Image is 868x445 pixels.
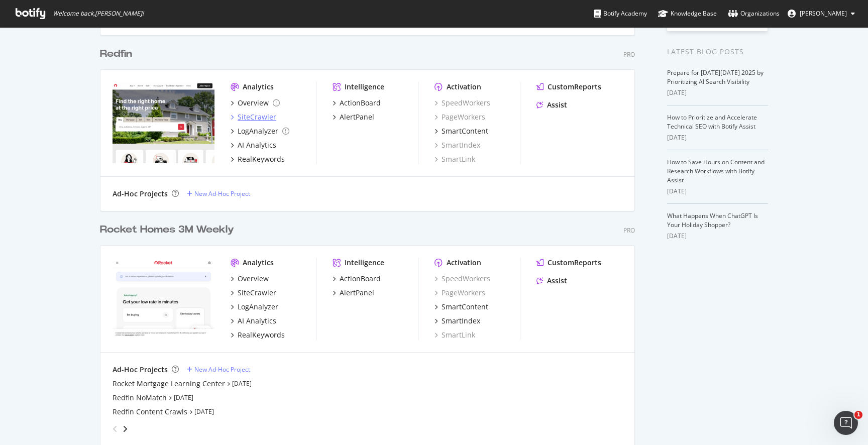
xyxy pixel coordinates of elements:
div: Activation [447,82,481,92]
div: SiteCrawler [238,288,276,298]
a: New Ad-Hoc Project [187,189,250,198]
a: SmartContent [435,302,488,312]
div: RealKeywords [238,154,285,164]
a: How to Prioritize and Accelerate Technical SEO with Botify Assist [667,113,757,131]
span: David Minchala [800,9,847,18]
a: RealKeywords [231,154,285,164]
a: SmartIndex [435,316,480,326]
a: AI Analytics [231,316,276,326]
a: How to Save Hours on Content and Research Workflows with Botify Assist [667,158,765,184]
a: Redfin Content Crawls [113,407,187,417]
a: ActionBoard [333,274,381,284]
div: Knowledge Base [658,9,717,19]
div: Intelligence [345,82,384,92]
div: Analytics [243,82,274,92]
span: Welcome back, [PERSON_NAME] ! [53,10,144,18]
a: PageWorkers [435,112,485,122]
iframe: Intercom live chat [834,411,858,435]
div: Analytics [243,258,274,268]
a: CustomReports [536,258,601,268]
div: Assist [547,100,567,110]
div: angle-right [122,424,129,434]
a: Redfin NoMatch [113,393,167,403]
div: [DATE] [667,187,768,196]
div: [DATE] [667,88,768,97]
a: What Happens When ChatGPT Is Your Holiday Shopper? [667,211,758,229]
a: Redfin [100,47,136,61]
img: www.rocket.com [113,258,214,339]
div: AlertPanel [340,288,374,298]
div: Latest Blog Posts [667,46,768,57]
a: LogAnalyzer [231,126,289,136]
div: New Ad-Hoc Project [194,365,250,374]
a: Assist [536,276,567,286]
div: New Ad-Hoc Project [194,189,250,198]
div: AlertPanel [340,112,374,122]
a: SpeedWorkers [435,98,490,108]
a: Rocket Homes 3M Weekly [100,222,238,237]
div: Overview [238,274,269,284]
div: Ad-Hoc Projects [113,365,168,375]
a: Rocket Mortgage Learning Center [113,379,225,389]
a: SmartLink [435,154,475,164]
div: Ad-Hoc Projects [113,189,168,199]
a: SmartIndex [435,140,480,150]
div: [DATE] [667,232,768,241]
div: SmartIndex [442,316,480,326]
a: SiteCrawler [231,112,276,122]
a: LogAnalyzer [231,302,278,312]
div: CustomReports [548,258,601,268]
div: Rocket Homes 3M Weekly [100,222,234,237]
div: CustomReports [548,82,601,92]
div: SmartContent [442,126,488,136]
img: redfin.com [113,82,214,163]
a: [DATE] [194,407,214,416]
a: [DATE] [174,393,193,402]
div: LogAnalyzer [238,126,278,136]
div: [DATE] [667,133,768,142]
div: Organizations [728,9,780,19]
div: Intelligence [345,258,384,268]
div: Pro [623,50,635,59]
a: Overview [231,98,280,108]
div: AI Analytics [238,140,276,150]
a: [DATE] [232,379,252,388]
a: AlertPanel [333,112,374,122]
a: SpeedWorkers [435,274,490,284]
a: Assist [536,100,567,110]
a: New Ad-Hoc Project [187,365,250,374]
a: SmartLink [435,330,475,340]
div: angle-left [108,421,122,437]
a: PageWorkers [435,288,485,298]
a: RealKeywords [231,330,285,340]
span: 1 [854,411,862,419]
a: AlertPanel [333,288,374,298]
div: LogAnalyzer [238,302,278,312]
div: Botify Academy [594,9,647,19]
div: ActionBoard [340,274,381,284]
a: AI Analytics [231,140,276,150]
a: CustomReports [536,82,601,92]
div: RealKeywords [238,330,285,340]
a: SiteCrawler [231,288,276,298]
div: AI Analytics [238,316,276,326]
div: Assist [547,276,567,286]
a: Overview [231,274,269,284]
div: SiteCrawler [238,112,276,122]
div: SmartContent [442,302,488,312]
div: ActionBoard [340,98,381,108]
div: Overview [238,98,269,108]
div: Pro [623,226,635,235]
button: [PERSON_NAME] [780,6,863,22]
a: SmartContent [435,126,488,136]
